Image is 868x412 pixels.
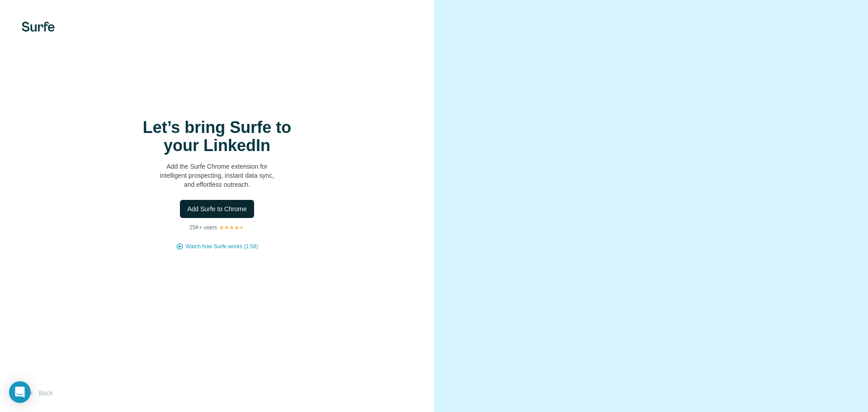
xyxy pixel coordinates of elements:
[219,225,245,230] img: Rating Stars
[9,381,31,403] div: Open Intercom Messenger
[22,22,55,32] img: Surfe's logo
[127,162,307,189] p: Add the Surfe Chrome extension for intelligent prospecting, instant data sync, and effortless out...
[187,204,247,213] span: Add Surfe to Chrome
[180,200,254,218] button: Add Surfe to Chrome
[185,242,258,251] button: Watch how Surfe works (1:58)
[22,385,59,401] button: Back
[127,118,307,155] h1: Let’s bring Surfe to your LinkedIn
[189,223,217,232] p: 25K+ users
